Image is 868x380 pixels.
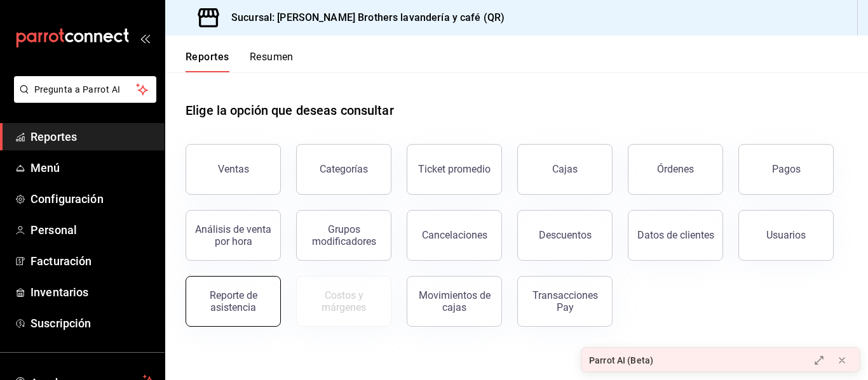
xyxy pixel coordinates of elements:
div: Usuarios [766,229,806,241]
span: Suscripción [31,315,154,332]
button: Transacciones Pay [517,276,613,327]
button: Reportes [186,51,229,72]
div: Órdenes [657,163,694,175]
button: Movimientos de cajas [407,276,502,327]
span: Reportes [31,128,154,145]
div: Cajas [552,163,578,175]
div: Ventas [218,163,249,175]
button: open_drawer_menu [140,33,150,43]
button: Análisis de venta por hora [186,210,281,261]
div: Cancelaciones [422,229,487,241]
button: Categorías [296,144,391,195]
div: Descuentos [539,229,592,241]
div: Categorías [320,163,368,175]
div: Movimientos de cajas [415,289,494,313]
div: Transacciones Pay [526,289,604,313]
button: Usuarios [738,210,834,261]
button: Resumen [250,51,294,72]
button: Reporte de asistencia [186,276,281,327]
span: Configuración [31,190,154,207]
span: Pregunta a Parrot AI [34,83,137,96]
button: Pagos [738,144,834,195]
span: Inventarios [31,284,154,301]
span: Facturación [31,252,154,270]
button: Cancelaciones [407,210,502,261]
button: Cajas [517,144,613,195]
div: Datos de clientes [637,229,714,241]
div: Costos y márgenes [304,289,383,313]
span: Personal [31,221,154,239]
div: Reporte de asistencia [194,289,273,313]
div: Grupos modificadores [304,223,383,247]
a: Pregunta a Parrot AI [9,92,156,105]
h3: Sucursal: [PERSON_NAME] Brothers lavandería y café (QR) [221,10,505,25]
button: Ticket promedio [407,144,502,195]
button: Contrata inventarios para ver este reporte [296,276,391,327]
span: Menú [31,159,154,176]
div: Análisis de venta por hora [194,223,273,247]
button: Pregunta a Parrot AI [14,76,156,103]
button: Descuentos [517,210,613,261]
div: Pagos [772,163,801,175]
button: Grupos modificadores [296,210,391,261]
button: Órdenes [628,144,723,195]
div: navigation tabs [186,51,294,72]
button: Datos de clientes [628,210,723,261]
h1: Elige la opción que deseas consultar [186,101,394,120]
button: Ventas [186,144,281,195]
div: Parrot AI (Beta) [589,354,653,367]
div: Ticket promedio [418,163,491,175]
